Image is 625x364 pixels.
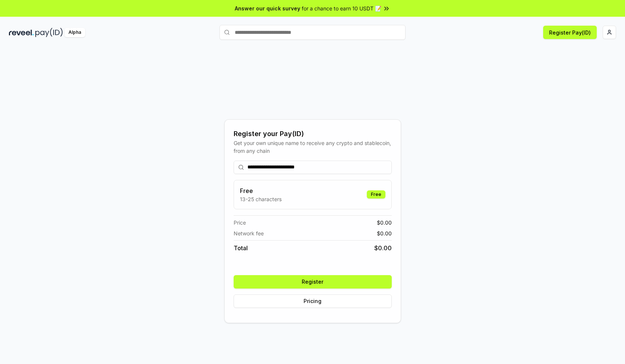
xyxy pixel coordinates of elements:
span: for a chance to earn 10 USDT 📝 [302,4,381,12]
button: Pricing [234,294,392,308]
img: pay_id [35,28,63,37]
span: Network fee [234,229,264,237]
div: Alpha [64,28,85,37]
div: Free [367,190,385,199]
img: reveel_dark [9,28,34,37]
span: $ 0.00 [374,244,392,252]
button: Register [234,275,392,289]
span: Answer our quick survey [235,4,300,12]
h3: Free [240,186,282,195]
p: 13-25 characters [240,195,282,203]
div: Register your Pay(ID) [234,129,392,139]
button: Register Pay(ID) [543,26,597,39]
div: Get your own unique name to receive any crypto and stablecoin, from any chain [234,139,392,155]
span: Total [234,244,248,252]
span: Price [234,219,246,226]
span: $ 0.00 [377,219,392,226]
span: $ 0.00 [377,229,392,237]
